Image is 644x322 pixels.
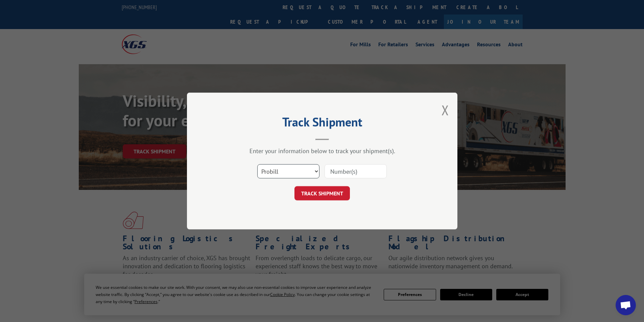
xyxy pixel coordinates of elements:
input: Number(s) [325,164,387,178]
button: TRACK SHIPMENT [294,186,350,200]
button: Close modal [442,101,449,119]
div: Enter your information below to track your shipment(s). [221,147,424,155]
div: Open chat [616,295,636,315]
h2: Track Shipment [221,117,424,130]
